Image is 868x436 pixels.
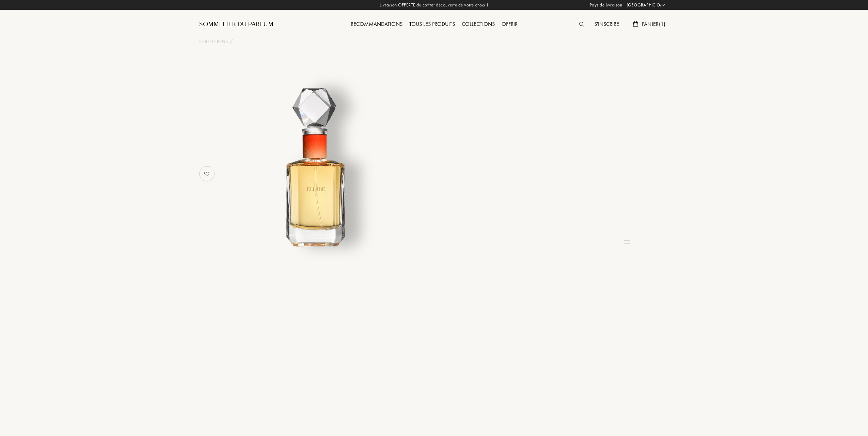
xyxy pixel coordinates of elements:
[406,20,458,28] a: Tous les produits
[347,20,406,28] a: Recommandations
[199,38,228,45] a: Collections
[406,20,458,29] div: Tous les produits
[199,20,273,29] a: Sommelier du Parfum
[347,20,406,29] div: Recommandations
[200,167,214,181] img: no_like_p.png
[579,22,584,27] img: search_icn.svg
[633,21,638,27] img: cart.svg
[591,20,622,28] a: S'inscrire
[642,20,666,28] span: Panier ( 1 )
[230,38,233,45] div: /
[498,20,521,29] div: Offrir
[458,20,498,28] a: Collections
[661,2,666,7] img: arrow_w.png
[498,20,521,28] a: Offrir
[458,20,498,29] div: Collections
[590,2,625,9] span: Pays de livraison :
[591,20,622,29] div: S'inscrire
[232,86,401,255] img: undefined undefined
